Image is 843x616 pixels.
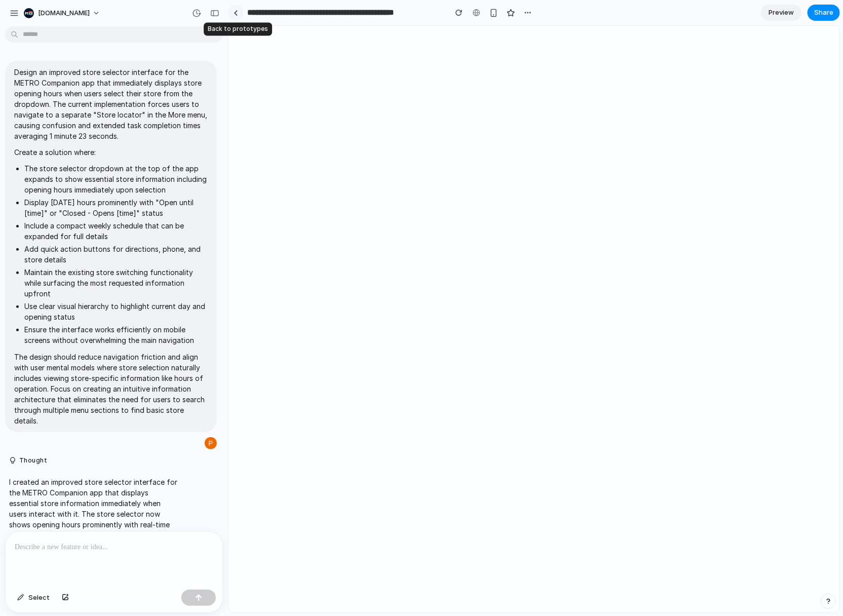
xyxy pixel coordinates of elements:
[38,8,90,18] span: [DOMAIN_NAME]
[24,267,208,299] li: Maintain the existing store switching functionality while surfacing the most requested informatio...
[24,197,208,218] li: Display [DATE] hours prominently with "Open until [time]" or "Closed - Opens [time]" status
[12,590,55,606] button: Select
[14,147,208,158] p: Create a solution where:
[769,8,794,18] span: Preview
[24,301,208,322] li: Use clear visual hierarchy to highlight current day and opening status
[24,163,208,195] li: The store selector dropdown at the top of the app expands to show essential store information inc...
[24,244,208,265] li: Add quick action buttons for directions, phone, and store details
[814,8,833,18] span: Share
[20,5,105,21] button: [DOMAIN_NAME]
[808,5,840,21] button: Share
[14,67,208,141] p: Design an improved store selector interface for the METRO Companion app that immediately displays...
[24,324,208,345] li: Ensure the interface works efficiently on mobile screens without overwhelming the main navigation
[24,220,208,242] li: Include a compact weekly schedule that can be expanded for full details
[761,5,801,21] a: Preview
[14,352,208,426] p: The design should reduce navigation friction and align with user mental models where store select...
[9,477,178,604] p: I created an improved store selector interface for the METRO Companion app that displays essentia...
[28,593,50,603] span: Select
[204,22,272,35] div: Back to prototypes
